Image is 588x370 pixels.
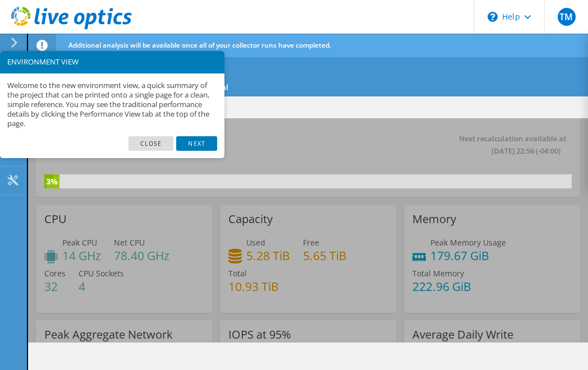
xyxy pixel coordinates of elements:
[7,58,217,66] h3: ENVIRONMENT VIEW
[558,8,576,26] span: TM
[44,175,59,188] div: 3%
[128,136,174,151] a: Close
[68,40,331,50] span: Additional analysis will be available once all of your collector runs have completed.
[7,81,217,129] p: Welcome to the new environment view, a quick summary of the project that can be printed onto a si...
[488,12,498,22] svg: \n
[176,136,217,151] a: Next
